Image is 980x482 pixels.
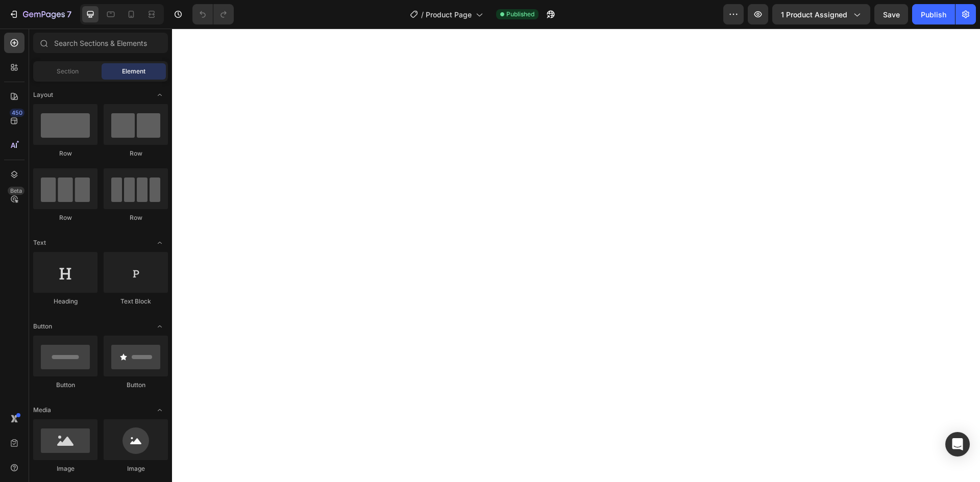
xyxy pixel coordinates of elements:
[33,464,97,473] div: Image
[4,4,76,24] button: 7
[426,9,472,20] span: Product Page
[912,4,955,24] button: Publish
[152,235,168,251] span: Toggle open
[781,9,847,20] span: 1 product assigned
[772,4,870,24] button: 1 product assigned
[421,9,424,20] span: /
[33,33,168,53] input: Search Sections & Elements
[104,297,168,306] div: Text Block
[945,432,970,456] div: Open Intercom Messenger
[883,10,900,19] span: Save
[152,402,168,418] span: Toggle open
[33,149,97,158] div: Row
[33,405,51,415] span: Media
[104,213,168,222] div: Row
[67,8,71,20] p: 7
[57,67,79,76] span: Section
[104,464,168,473] div: Image
[8,187,24,195] div: Beta
[10,109,24,117] div: 450
[172,29,980,482] iframe: Design area
[33,380,97,390] div: Button
[104,149,168,158] div: Row
[152,318,168,335] span: Toggle open
[33,297,97,306] div: Heading
[33,213,97,222] div: Row
[192,4,234,24] div: Undo/Redo
[104,380,168,390] div: Button
[33,90,53,99] span: Layout
[33,322,52,331] span: Button
[874,4,908,24] button: Save
[33,238,46,247] span: Text
[152,87,168,103] span: Toggle open
[921,9,946,20] div: Publish
[506,10,534,19] span: Published
[122,67,145,76] span: Element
